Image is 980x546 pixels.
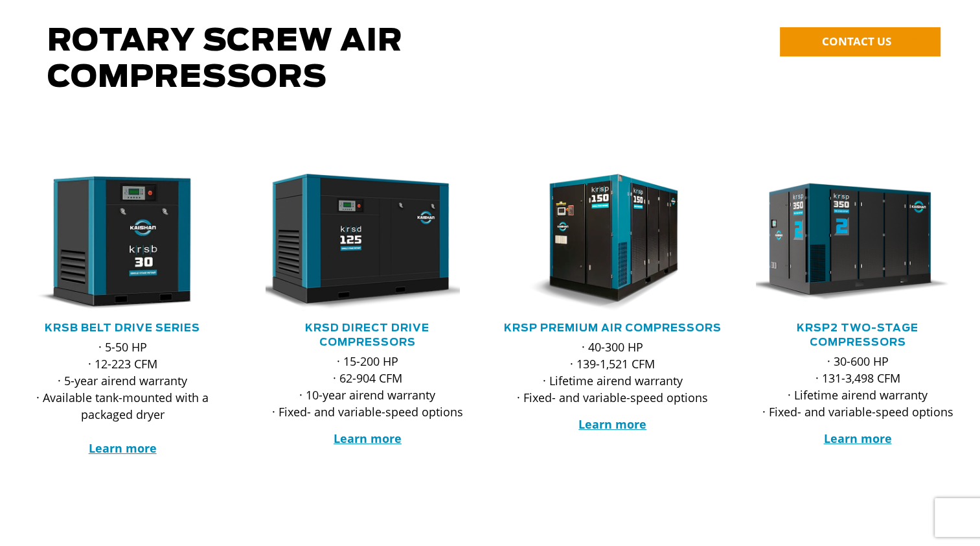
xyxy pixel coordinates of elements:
a: KRSB Belt Drive Series [45,323,200,333]
p: · 15-200 HP · 62-904 CFM · 10-year airend warranty · Fixed- and variable-speed options [266,353,469,420]
a: Learn more [578,416,646,432]
a: KRSP2 Two-Stage Compressors [797,323,918,348]
a: Learn more [334,431,402,446]
p: · 30-600 HP · 131-3,498 CFM · Lifetime airend warranty · Fixed- and variable-speed options [756,353,959,420]
span: CONTACT US [821,34,891,49]
img: krsd125 [256,174,460,311]
p: · 5-50 HP · 12-223 CFM · 5-year airend warranty · Available tank-mounted with a packaged dryer [21,338,224,457]
div: krsb30 [21,174,224,311]
a: CONTACT US [780,27,940,56]
a: Learn more [823,431,891,446]
img: krsb30 [11,174,215,311]
a: Learn more [89,440,157,456]
p: · 40-300 HP · 139-1,521 CFM · Lifetime airend warranty · Fixed- and variable-speed options [511,338,714,406]
div: krsp350 [756,174,959,311]
div: krsp150 [511,174,714,311]
a: KRSP Premium Air Compressors [504,323,722,333]
a: KRSD Direct Drive Compressors [305,323,429,348]
div: krsd125 [266,174,469,311]
span: Rotary Screw Air Compressors [47,26,403,93]
img: krsp350 [746,174,950,311]
img: krsp150 [501,174,705,311]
